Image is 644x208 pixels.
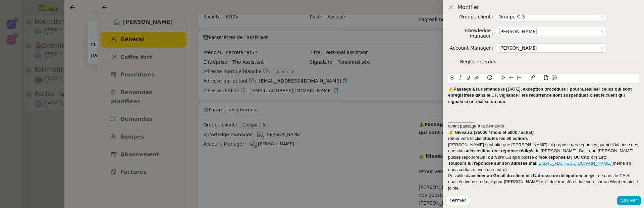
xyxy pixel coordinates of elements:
div: retour vers le client [448,136,639,142]
nz-select-item: Frédérique Albert [498,27,604,36]
a: [EMAIL_ADDRESS][DOMAIN_NAME] [537,161,611,166]
span: Fermer [449,197,466,204]
strong: ok réponse B / Ou Choix n°1 [542,155,601,160]
div: [PERSON_NAME] souhaite que [PERSON_NAME] lui propose des réponses quand il lui pose des questions... [448,142,639,160]
label: Groupe client [459,12,496,21]
button: Sauver [617,196,641,205]
div: ___________ [448,117,639,123]
span: Modifier [458,4,479,10]
div: Possible d enregistrée dans le CF Si nous écrivons un email pour [PERSON_NAME] qu'il doit transfé... [448,173,639,191]
strong: Toujours lui répondre sur son adresse mail [448,161,537,166]
span: Règles internes [455,58,501,66]
strong: 💰 Niveau 2 (3500€ / mois et 500€ / achat) [448,130,534,135]
strong: 'accéder au Gmail du client via l'adresse de délégation [468,173,581,178]
strong: toutes les 50 actions [485,136,528,141]
button: Fermer [445,196,470,205]
span: Sauver [621,197,637,204]
button: Close [448,5,453,10]
div: (même s'il nous contacte avec une autre) [448,160,639,173]
strong: Oui ou Non [479,155,503,160]
div: avant passage à la demande [448,123,639,129]
nz-select-item: Marie Rivoira [498,44,604,52]
label: Knowledge manager [448,29,496,38]
strong: ⚠️Passage à la demande le [DATE], exception procédure : pourra réaliser celles qui sont enregistr... [448,87,633,104]
label: Account Manager [450,43,496,53]
nz-select-item: Groupe C.3 [498,12,604,21]
strong: nécessitant une réponse rédigée [467,148,535,153]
